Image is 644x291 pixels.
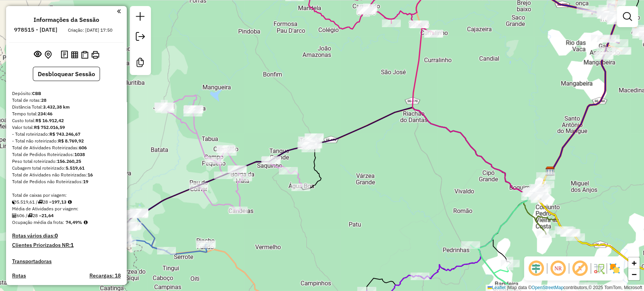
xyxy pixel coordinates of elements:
i: Total de rotas [28,213,32,218]
button: Centralizar mapa no depósito ou ponto de apoio [43,49,53,61]
a: Zoom out [628,269,639,280]
strong: 234:46 [38,111,52,116]
strong: 0 [55,232,58,239]
a: Clique aqui para minimizar o painel [117,7,121,15]
a: Zoom in [628,257,639,269]
button: Visualizar relatório de Roteirização [69,49,80,60]
strong: R$ 752.016,59 [34,124,65,130]
div: Atividade não roteirizada - QUIOSQUE DA MARILENE [531,184,550,192]
strong: CBB [32,90,41,96]
i: Cubagem total roteirizado [12,200,17,204]
div: Valor total: [12,124,121,131]
div: 606 / 28 = [12,212,121,219]
div: Total de Pedidos não Roteirizados: [12,178,121,185]
i: Total de rotas [38,200,43,204]
strong: R$ 8.769,92 [58,138,84,144]
strong: 5.519,61 [66,165,85,171]
h4: Transportadoras [12,258,121,265]
span: | [507,285,508,290]
strong: 1038 [74,152,85,157]
div: Cubagem total roteirizado: [12,165,121,172]
div: Total de caixas por viagem: [12,192,121,199]
a: Exibir filtros [620,9,635,24]
strong: 19 [83,179,88,184]
div: Total de Pedidos Roteirizados: [12,151,121,158]
a: Exportar sessão [133,29,148,46]
strong: 16 [88,172,93,178]
button: Imprimir Rotas [90,49,101,60]
div: - Total não roteirizado: [12,138,121,144]
div: Depósito: [12,90,121,97]
div: Peso total roteirizado: [12,158,121,165]
a: Nova sessão e pesquisa [133,9,148,26]
strong: 156.260,25 [57,158,81,164]
button: Logs desbloquear sessão [59,49,69,61]
img: CBB [545,166,555,176]
button: Exibir sessão original [32,49,43,61]
div: Atividade não roteirizada - BAR DO JOOSE [228,165,247,173]
strong: 606 [79,145,87,150]
span: Ocultar NR [549,259,567,277]
h4: Clientes Priorizados NR: [12,242,121,248]
strong: 21,64 [41,213,54,218]
em: Média calculada utilizando a maior ocupação (%Peso ou %Cubagem) de cada rota da sessão. Rotas cro... [84,220,88,225]
div: - Total roteirizado: [12,131,121,138]
span: Exibir rótulo [571,259,589,277]
div: Map data © contributors,© 2025 TomTom, Microsoft [486,285,644,291]
div: Tempo total: [12,110,121,117]
div: Custo total: [12,117,121,124]
a: OpenStreetMap [532,285,564,290]
img: Exibir/Ocultar setores [609,262,621,274]
h4: Informações da Sessão [34,16,99,23]
div: Distância Total: [12,104,121,110]
div: Atividade não roteirizada - MERECIDO ITABAIANA [578,282,597,290]
strong: 74,49% [66,219,82,225]
a: Leaflet [487,285,506,290]
img: Fluxo de ruas [593,262,605,274]
strong: 197,13 [52,199,66,205]
div: Total de Atividades Roteirizadas: [12,144,121,151]
h6: 978515 - [DATE] [14,26,57,33]
button: Desbloquear Sessão [33,67,100,81]
div: Criação: [DATE] 17:50 [65,27,115,34]
strong: R$ 16.912,42 [35,118,64,123]
div: Total de rotas: [12,97,121,104]
span: Ocupação média da frota: [12,219,64,225]
h4: Rotas vários dias: [12,233,121,239]
i: Meta Caixas/viagem: 1,00 Diferença: 196,13 [68,200,72,204]
span: − [632,270,636,279]
div: 5.519,61 / 28 = [12,199,121,205]
div: Média de Atividades por viagem: [12,205,121,212]
button: Visualizar Romaneio [80,49,90,60]
h4: Recargas: 18 [89,273,121,279]
strong: 1 [71,242,74,248]
strong: R$ 743.246,67 [49,131,80,137]
strong: 28 [41,97,46,103]
div: Atividade não roteirizada - MERC. COMPRE FACIL [112,234,131,242]
div: Total de Atividades não Roteirizadas: [12,172,121,178]
strong: 3.432,38 km [43,104,70,110]
span: Ocultar deslocamento [527,259,545,277]
i: Total de Atividades [12,213,17,218]
a: Criar modelo [133,55,148,72]
span: + [632,258,636,268]
a: Rotas [12,273,26,279]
